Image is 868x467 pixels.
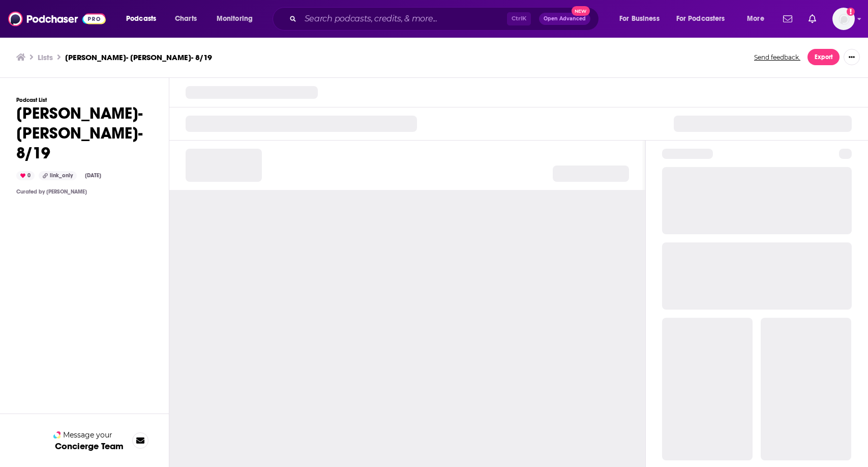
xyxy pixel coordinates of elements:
button: Show profile menu [832,8,855,30]
a: Show notifications dropdown [804,10,820,28]
h1: [PERSON_NAME]- [PERSON_NAME]- 8/19 [16,103,153,163]
span: Message your [63,430,112,440]
button: open menu [209,11,266,27]
span: Logged in as Janeowenpr [832,8,855,30]
div: Search podcasts, credits, & more... [282,7,609,31]
input: Search podcasts, credits, & more... [301,11,507,27]
button: open menu [670,11,740,27]
span: For Business [619,12,660,26]
svg: Add a profile image [847,8,855,16]
button: Open AdvancedNew [539,13,590,25]
span: More [747,12,764,26]
span: For Podcasters [676,12,725,26]
div: [DATE] [81,172,105,180]
a: Show notifications dropdown [779,10,796,28]
h3: Podcast List [16,97,153,103]
a: Curated by [PERSON_NAME] [16,188,87,195]
div: 0 [16,171,35,180]
img: User Profile [832,8,855,30]
button: Export [807,49,840,65]
button: open menu [612,11,672,27]
button: open menu [740,11,777,27]
button: Show More Button [844,49,860,65]
span: Ctrl K [507,12,531,25]
button: Send feedback. [751,53,803,62]
span: Charts [175,12,197,26]
a: Charts [168,11,203,27]
h3: Concierge Team [55,441,124,451]
span: Monitoring [217,12,253,26]
a: Lists [38,52,53,62]
span: Podcasts [126,12,156,26]
span: Open Advanced [544,16,586,21]
img: Podchaser - Follow, Share and Rate Podcasts [8,9,106,29]
h3: [PERSON_NAME]- [PERSON_NAME]- 8/19 [65,52,212,62]
span: New [572,6,590,16]
div: link_only [39,171,77,180]
button: open menu [119,11,169,27]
